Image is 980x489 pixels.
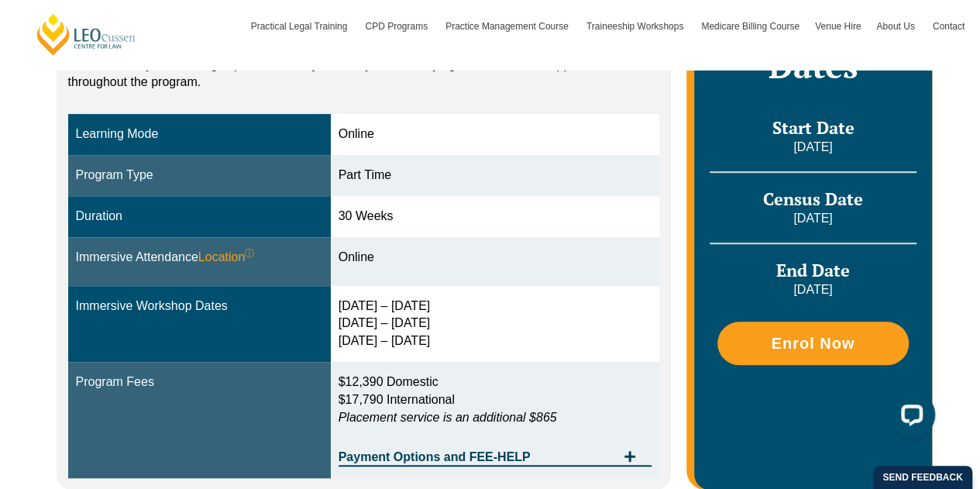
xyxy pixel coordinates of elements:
[710,46,916,85] h2: Dates
[710,139,916,156] p: [DATE]
[717,322,908,365] a: Enrol Now
[339,167,652,184] div: Part Time
[339,208,652,226] div: 30 Weeks
[198,249,255,267] span: Location
[339,298,652,351] div: [DATE] – [DATE] [DATE] – [DATE] [DATE] – [DATE]
[76,167,323,184] div: Program Type
[357,4,438,49] a: CPD Programs
[76,249,323,267] div: Immersive Attendance
[339,126,652,143] div: Online
[245,248,254,259] sup: ⓘ
[693,4,807,49] a: Medicare Billing Course
[763,188,863,210] span: Census Date
[868,4,924,49] a: About Us
[579,4,693,49] a: Traineeship Workshops
[339,249,652,267] div: Online
[339,411,557,424] em: Placement service is an additional $865
[776,259,850,281] span: End Date
[35,12,138,57] a: [PERSON_NAME] Centre for Law
[710,210,916,227] p: [DATE]
[772,116,854,139] span: Start Date
[876,385,941,450] iframe: LiveChat chat widget
[807,4,868,49] a: Venue Hire
[339,393,455,406] span: $17,790 International
[76,208,323,226] div: Duration
[771,336,854,351] span: Enrol Now
[76,374,323,391] div: Program Fees
[76,126,323,143] div: Learning Mode
[438,4,579,49] a: Practice Management Course
[710,281,916,298] p: [DATE]
[925,4,972,49] a: Contact
[243,4,358,49] a: Practical Legal Training
[339,451,617,463] span: Payment Options and FEE-HELP
[339,375,438,388] span: $12,390 Domestic
[76,298,323,315] div: Immersive Workshop Dates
